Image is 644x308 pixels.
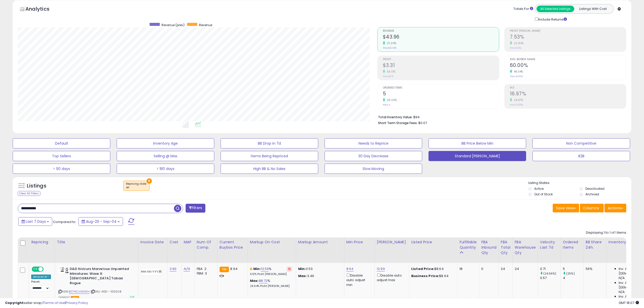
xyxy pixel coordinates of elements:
span: | SKU: AGD - 100028 [91,289,121,294]
label: Archived [585,192,599,196]
button: BB Drop in 7d [221,138,318,148]
div: [PERSON_NAME] [377,239,407,245]
h2: 60.00% [510,62,626,69]
button: Last 7 Days [18,217,52,226]
label: Deactivated [585,186,604,191]
div: % [250,267,292,276]
small: Prev: 41.00% [510,75,523,78]
b: Business Price: [411,273,439,278]
span: OFF [43,267,51,271]
a: 3.90 [170,266,177,271]
small: Prev: 6.13% [510,46,521,49]
span: Aug-29 - Sep-04 [86,219,117,224]
b: Min: [253,266,261,271]
div: Listed Price [411,239,455,245]
button: Actions [604,204,626,212]
span: Profit [PERSON_NAME] [510,30,626,32]
b: Max: [250,278,259,283]
div: % [250,279,292,288]
small: 22.84% [512,41,524,45]
span: Revenue [383,30,499,32]
div: Include Returns [531,16,573,22]
label: Out of Stock [534,192,553,196]
h5: Listings [27,182,46,190]
h2: $3.31 [383,62,499,69]
div: on [126,186,147,189]
div: Current Buybox Price [220,239,246,250]
p: 26.64% Profit [PERSON_NAME] [250,284,292,288]
div: Displaying 1 to 1 of 1 items [586,230,626,235]
div: Cost [170,239,180,245]
small: 25.00% [385,98,397,102]
small: Prev: 4 [383,103,390,106]
strong: Max: [298,273,307,278]
b: Short Term Storage Fees: [378,121,418,125]
div: 18 [459,267,475,271]
div: 0.57 [540,276,561,280]
li: $94 [378,114,623,120]
button: Filters [186,204,205,213]
div: MAP [184,239,192,245]
div: Num of Comp. [197,239,215,250]
div: FBA Total Qty [501,239,510,255]
button: × [147,178,152,184]
span: ON [32,267,39,271]
small: (25%) [566,271,575,276]
div: Invoice Date [140,239,165,245]
a: 12.99 [377,266,385,271]
div: Repricing [31,239,53,245]
div: Amazon AI * [31,275,51,279]
div: Markup Amount [298,239,342,245]
div: Clear All Filters [18,191,40,196]
span: $0.07 [418,121,427,125]
div: Ordered Items [563,239,581,250]
button: All Selected Listings [536,6,574,12]
button: High BB & No Sales [221,164,318,174]
b: Listed Price: [411,266,434,271]
th: The percentage added to the cost of goods (COGS) that forms the calculator for Min & Max prices. [248,237,296,263]
button: Listings With Cost [574,6,612,12]
span: Repricing state : [126,182,147,190]
span: FBA [71,296,79,300]
div: Totals For [513,7,533,11]
small: Prev: $2.12 [383,75,393,78]
strong: Min: [298,266,306,271]
div: 0 [481,267,495,271]
label: Active [534,186,544,191]
div: FBA inbound Qty [481,239,496,255]
button: Selling @ Max [117,151,214,161]
button: Standard [PERSON_NAME] [428,151,526,161]
h2: 16.97% [510,91,626,98]
span: 8.64 [230,266,238,271]
div: $8.64 [411,274,453,278]
div: BB Share 24h. [586,239,604,250]
a: B07WCH95WH [69,289,90,294]
button: Inventory Age [117,138,214,148]
div: 56% [586,267,602,271]
h2: $43.96 [383,34,499,41]
button: Top Sellers [13,151,110,161]
span: ROI [510,87,626,89]
button: Aug-29 - Sep-04 [78,217,123,226]
span: Compared to: [53,219,76,224]
small: 46.34% [512,70,523,74]
div: 4 [563,276,583,280]
a: 88.72 [259,278,268,283]
a: Terms of Use [43,300,65,305]
div: Title [57,239,136,245]
button: Non Competitive [532,138,630,148]
div: FBA: 2 [197,267,213,271]
button: Items Being Repriced [221,151,318,161]
span: Revenue (prev) [162,23,185,27]
div: Min Price [346,239,372,245]
p: 0.53 [298,267,340,271]
button: BB Price Below Min [428,138,526,148]
h5: Analytics [25,5,59,14]
span: All listings currently available for purchase on Amazon [58,296,70,300]
small: Prev: 13.59% [510,103,523,106]
th: CSV column name: cust_attr_3_Invoice Date [138,237,167,263]
strong: Copyright [5,300,24,305]
button: Columns [580,204,604,212]
a: Privacy Policy [66,300,88,305]
p: 3.46 [298,274,340,278]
